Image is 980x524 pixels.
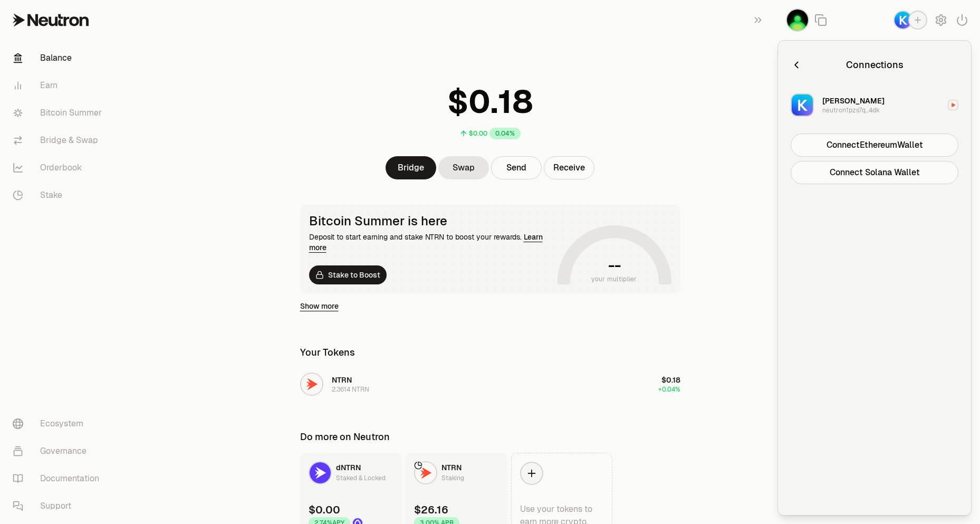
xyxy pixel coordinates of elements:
[4,72,114,99] a: Earn
[301,374,322,395] img: NTRN Logo
[294,368,687,400] button: NTRN LogoNTRN2.3614 NTRN$0.18+0.04%
[846,58,904,72] div: Connections
[332,375,352,385] span: NTRN
[4,99,114,127] a: Bitcoin Summer
[309,232,553,253] div: Deposit to start earning and stake NTRN to boost your rewards.
[786,8,809,32] button: Alice
[4,465,114,492] a: Documentation
[792,94,813,116] img: Alice
[300,345,355,360] div: Your Tokens
[309,502,340,517] div: $0.00
[336,473,386,483] div: Staked & Locked
[608,257,620,274] h1: --
[822,106,880,115] div: neutron1pzs7q...4dk
[414,502,448,517] div: $26.16
[4,182,114,209] a: Stake
[300,301,339,311] a: Show more
[441,463,462,472] span: NTRN
[336,463,361,472] span: dNTRN
[300,430,390,444] div: Do more on Neutron
[591,274,637,284] span: your multiplier
[491,156,542,179] button: Send
[4,44,114,72] a: Balance
[791,161,958,184] button: Connect Solana Wallet
[415,462,436,483] img: NTRN Logo
[469,129,487,138] div: $0.00
[4,410,114,437] a: Ecosystem
[332,385,369,394] div: 2.3614 NTRN
[310,462,331,483] img: dNTRN Logo
[4,127,114,154] a: Bridge & Swap
[438,156,489,179] a: Swap
[661,375,680,385] span: $0.18
[787,9,808,31] img: Alice
[441,473,464,483] div: Staking
[544,156,594,179] button: Receive
[309,214,553,228] div: Bitcoin Summer is here
[893,11,927,30] button: Keplr
[386,156,436,179] a: Bridge
[791,134,958,157] button: ConnectEthereumWallet
[784,89,965,121] button: Alice[PERSON_NAME]neutron1pzs7q...4dkNeutron LogoNeutron Logo
[4,154,114,182] a: Orderbook
[309,265,387,284] a: Stake to Boost
[949,101,957,109] img: Neutron Logo
[822,96,885,106] div: [PERSON_NAME]
[895,12,911,28] img: Keplr
[658,385,680,394] span: +0.04%
[4,492,114,520] a: Support
[489,128,521,139] div: 0.04%
[4,437,114,465] a: Governance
